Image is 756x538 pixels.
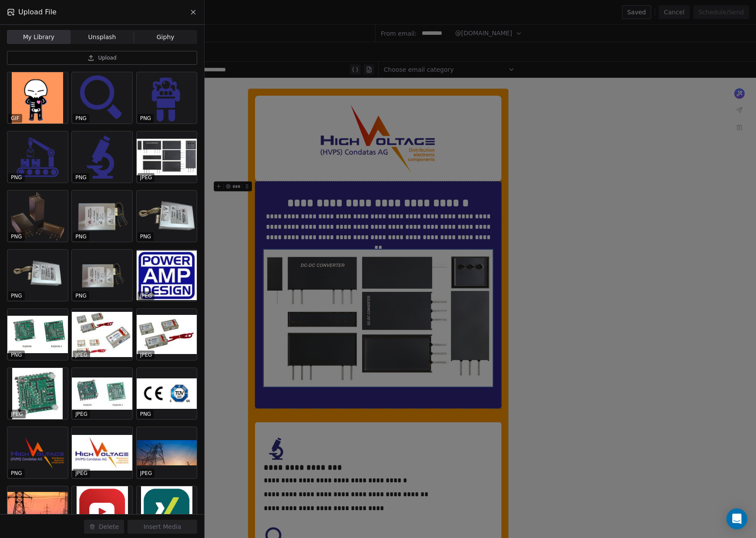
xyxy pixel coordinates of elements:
span: Upload File [18,7,57,17]
p: PNG [75,115,87,122]
p: JPEG [140,174,152,181]
p: PNG [75,233,87,240]
p: JPEG [140,292,152,299]
p: JPEG [140,351,152,358]
p: PNG [140,233,151,240]
button: Upload [7,51,197,65]
p: PNG [75,292,87,299]
span: Giphy [157,33,175,42]
button: Delete [84,520,124,534]
p: PNG [11,174,22,181]
p: JPEG [140,470,152,477]
p: JPEG [75,411,87,418]
p: JPEG [75,351,87,358]
p: PNG [11,470,22,477]
p: PNG [11,233,22,240]
p: PNG [11,351,22,358]
p: JPEG [11,411,23,418]
p: PNG [140,411,151,418]
p: PNG [140,115,151,122]
p: PNG [75,174,87,181]
button: Insert Media [128,520,197,534]
p: JPEG [75,470,87,477]
p: PNG [11,292,22,299]
span: Upload [98,54,116,61]
span: Unsplash [88,33,116,42]
div: Open Intercom Messenger [726,508,747,529]
p: GIF [11,115,20,122]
